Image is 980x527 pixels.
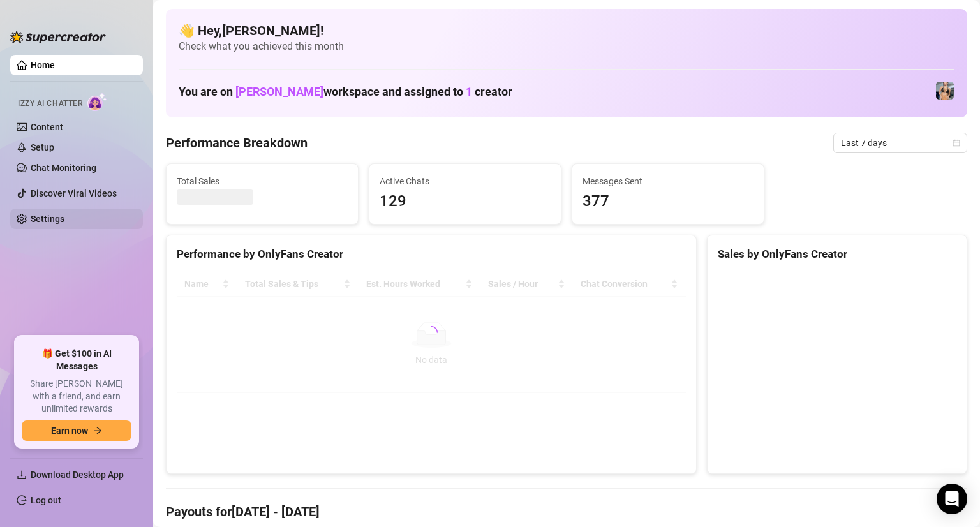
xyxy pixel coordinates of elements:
[583,189,754,214] span: 377
[179,85,512,99] h1: You are on workspace and assigned to creator
[22,378,131,415] span: Share [PERSON_NAME] with a friend, and earn unlimited rewards
[953,139,960,147] span: calendar
[17,470,27,480] span: download
[179,40,954,54] span: Check what you achieved this month
[380,189,551,214] span: 129
[31,60,55,70] a: Home
[425,326,438,339] span: loading
[380,174,551,188] span: Active Chats
[583,174,754,188] span: Messages Sent
[177,174,348,188] span: Total Sales
[841,133,960,152] span: Last 7 days
[31,122,63,132] a: Content
[177,246,686,263] div: Performance by OnlyFans Creator
[51,426,88,436] span: Earn now
[235,85,323,98] span: [PERSON_NAME]
[718,246,956,263] div: Sales by OnlyFans Creator
[31,214,64,224] a: Settings
[31,470,124,480] span: Download Desktop App
[166,503,967,521] h4: Payouts for [DATE] - [DATE]
[31,188,117,198] a: Discover Viral Videos
[166,134,308,152] h4: Performance Breakdown
[31,142,54,152] a: Setup
[31,495,61,505] a: Log out
[22,348,131,373] span: 🎁 Get $100 in AI Messages
[179,22,954,40] h4: 👋 Hey, [PERSON_NAME] !
[10,31,106,43] img: logo-BBDzfeDw.svg
[22,420,131,441] button: Earn nowarrow-right
[31,163,96,173] a: Chat Monitoring
[466,85,472,98] span: 1
[87,93,107,111] img: AI Chatter
[93,426,102,435] span: arrow-right
[936,82,954,100] img: Veronica
[937,484,967,514] div: Open Intercom Messenger
[18,98,82,110] span: Izzy AI Chatter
